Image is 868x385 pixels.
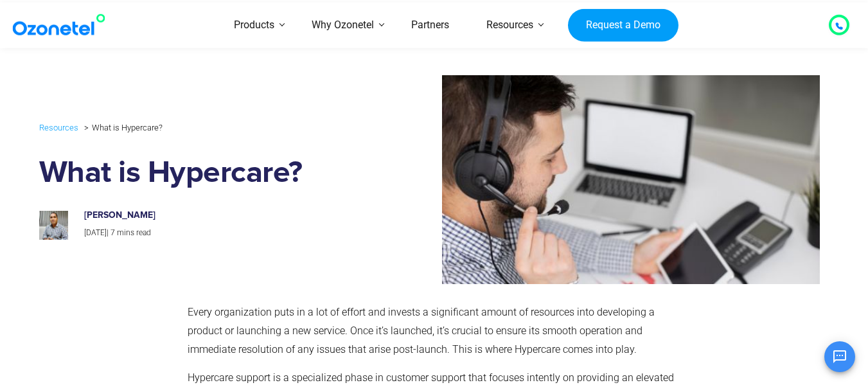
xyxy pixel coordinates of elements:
[188,306,655,355] span: Every organization puts in a lot of effort and invests a significant amount of resources into dev...
[293,3,393,48] a: Why Ozonetel
[117,228,151,237] span: mins read
[215,3,293,48] a: Products
[824,341,855,372] button: Open chat
[468,3,552,48] a: Resources
[81,120,163,136] li: What is Hypercare?
[39,156,369,191] h1: What is Hypercare?
[84,228,107,237] span: [DATE]
[39,211,68,240] img: prashanth-kancherla_avatar-200x200.jpeg
[84,226,355,240] p: |
[378,75,820,284] img: What is Hypercare
[84,210,355,221] h6: [PERSON_NAME]
[568,8,678,42] a: Request a Demo
[111,228,115,237] span: 7
[393,3,468,48] a: Partners
[39,120,78,135] a: Resources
